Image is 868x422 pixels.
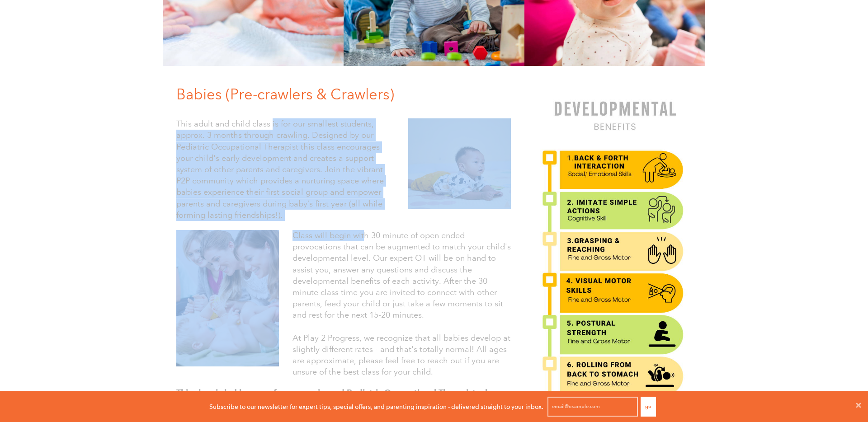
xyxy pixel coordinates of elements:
[176,84,518,105] h1: Babies (Pre-crawlers & Crawlers)
[547,397,638,417] input: email@example.com
[209,402,543,412] p: Subscribe to our newsletter for expert tips, special offers, and parenting inspiration - delivere...
[292,333,510,377] font: At Play 2 Progress, we recognize that all babies develop at slightly different rates - and that's...
[176,388,495,409] strong: This class is led by one of our experienced Pediatric Occupational Therapist who specializes in s...
[292,230,511,320] font: Class will begin with 30 minute of open ended provocations that can be augmented to match your ch...
[176,119,384,220] font: This adult and child class is for our smallest students, approx. 3 months through crawling. Desig...
[641,397,656,417] button: Go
